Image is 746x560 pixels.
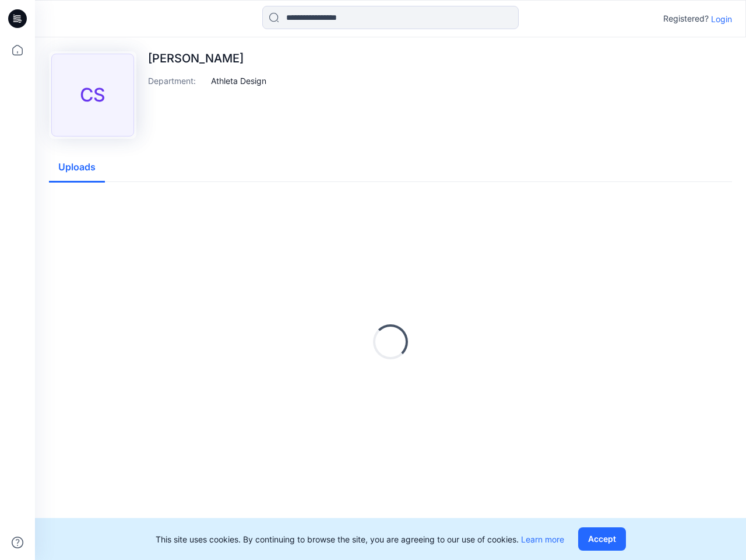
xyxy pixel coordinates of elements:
[663,12,709,26] p: Registered?
[521,534,564,544] a: Learn more
[148,75,206,87] p: Department :
[148,51,266,65] p: [PERSON_NAME]
[711,13,732,25] p: Login
[211,75,266,87] p: Athleta Design
[156,533,564,545] p: This site uses cookies. By continuing to browse the site, you are agreeing to our use of cookies.
[578,527,626,551] button: Accept
[49,153,105,183] button: Uploads
[51,54,134,136] div: CS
